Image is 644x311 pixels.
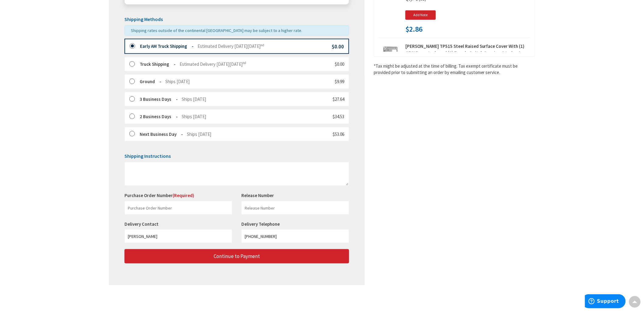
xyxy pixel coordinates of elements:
span: $9.99 [335,79,344,84]
img: Crouse-Hinds TP515 Steel Raised Surface Cover With (1) GFCI Receptacle and (1) Toggle Switch Open... [381,45,400,64]
span: Ships [DATE] [182,96,206,102]
span: Shipping Instructions [124,153,171,159]
input: Purchase Order Number [124,201,232,215]
sup: nd [261,43,264,47]
strong: Truck Shipping [140,61,176,67]
span: Ships [DATE] [165,79,190,84]
span: $34.53 [333,114,344,119]
input: Release Number [241,201,349,215]
span: Estimated Delivery [DATE][DATE] [180,61,246,67]
span: Estimated Delivery [DATE][DATE] [198,43,264,49]
label: Delivery Contact [124,221,160,227]
span: $27.64 [333,96,344,102]
strong: Ground [140,79,161,84]
label: Purchase Order Number [124,192,194,199]
span: Shipping rates outside of the continental [GEOGRAPHIC_DATA] may be subject to a higher rate. [131,28,302,33]
strong: Next Business Day [140,131,183,137]
span: (Required) [173,193,194,198]
strong: [PERSON_NAME] TP515 Steel Raised Surface Cover With (1) GFCI Receptacle and (1) Toggle Switch Ope... [405,43,530,62]
button: Continue to Payment [124,249,349,263]
iframe: Opens a widget where you can find more information [585,294,626,309]
strong: 3 Business Days [140,96,178,102]
span: $0.00 [335,61,344,67]
span: $53.06 [333,131,344,137]
span: $2.86 [405,25,422,33]
strong: 2 Business Days [140,114,178,119]
strong: Early AM Truck Shipping [140,43,194,49]
span: Ships [DATE] [187,131,211,137]
label: Release Number [241,192,274,199]
span: Ships [DATE] [182,114,206,119]
span: $0.00 [332,43,344,50]
h5: Shipping Methods [124,17,349,22]
span: Continue to Payment [214,253,260,260]
sup: nd [243,61,246,65]
label: Delivery Telephone [241,221,281,227]
: *Tax might be adjusted at the time of billing. Tax exempt certificate must be provided prior to s... [374,63,535,76]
